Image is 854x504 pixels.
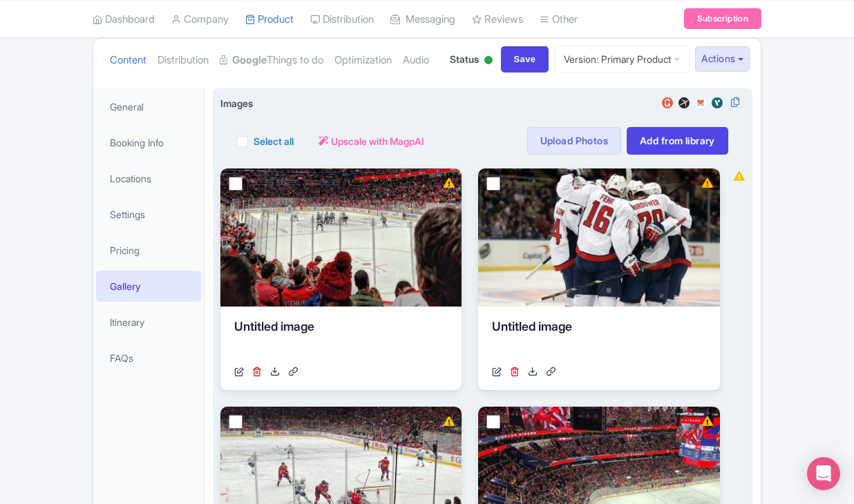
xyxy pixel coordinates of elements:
span: Upscale with MagpAI [331,134,424,148]
a: Optimization [334,39,392,82]
a: Itinerary [96,307,201,338]
a: Settings [96,199,201,230]
a: Booking Info [96,127,201,158]
a: Add from library [627,127,728,155]
img: viator-review-widget-01-363d65f17b203e82e80c83508294f9cc.svg [709,96,725,110]
a: Upload Photos [527,127,621,155]
div: Untitled image [234,318,448,359]
div: Untitled image [492,318,705,359]
a: Distribution [158,39,209,82]
a: Audio [403,39,429,82]
img: getyourguide-review-widget-01-c9ff127aecadc9be5c96765474840e58.svg [659,96,676,110]
a: Pricing [96,235,201,266]
button: Actions [695,46,750,72]
span: Images [220,96,253,110]
a: Subscription [684,8,761,29]
div: Active [482,50,495,72]
strong: Google [232,52,267,68]
a: Version: Primary Product [554,46,690,72]
label: Select all [254,134,294,148]
a: FAQs [96,342,201,374]
div: Open Intercom Messenger [807,457,840,490]
img: expedia-review-widget-01-6a8748bc8b83530f19f0577495396935.svg [676,96,692,110]
a: GoogleThings to do [220,39,323,82]
a: Gallery [96,271,201,302]
span: Status [450,52,479,66]
img: musement-review-widget-01-cdcb82dea4530aa52f361e0f447f8f5f.svg [692,96,709,110]
input: Save [501,46,549,72]
a: Content [110,39,146,82]
a: Upscale with MagpAI [319,134,424,148]
a: General [96,91,201,122]
a: Locations [96,163,201,194]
